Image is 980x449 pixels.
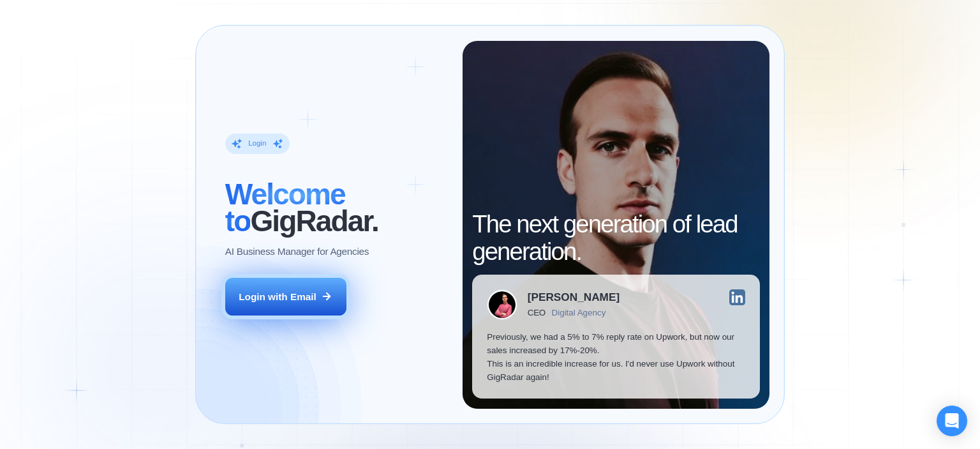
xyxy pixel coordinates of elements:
h2: ‍ GigRadar. [225,181,448,234]
p: Previously, we had a 5% to 7% reply rate on Upwork, but now our sales increased by 17%-20%. This ... [487,330,745,384]
h2: The next generation of lead generation. [472,211,760,264]
span: Welcome to [225,178,345,238]
div: Login [248,139,266,148]
div: Login with Email [239,290,316,303]
div: Digital Agency [552,308,606,317]
div: Open Intercom Messenger [937,406,967,436]
div: CEO [528,308,546,317]
div: [PERSON_NAME] [528,292,620,303]
button: Login with Email [225,278,346,316]
p: AI Business Manager for Agencies [225,245,369,258]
